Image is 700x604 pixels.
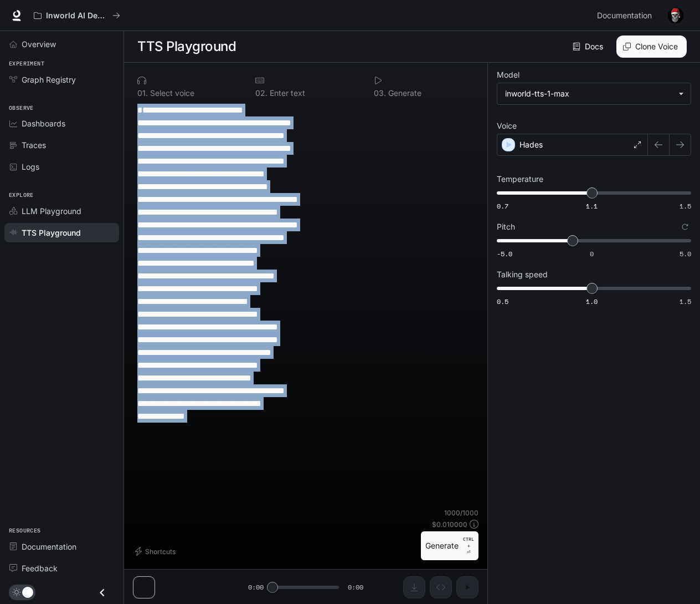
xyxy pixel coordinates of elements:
[22,205,81,217] span: LLM Playground
[22,74,76,85] span: Graph Registry
[680,249,691,258] span: 5.0
[4,157,119,176] a: Logs
[586,297,598,306] span: 1.0
[616,35,687,58] button: Clone Voice
[497,175,543,183] p: Temperature
[432,520,467,529] p: $ 0.010000
[421,531,478,560] button: GenerateCTRL +⏎
[497,271,548,278] p: Talking speed
[4,559,119,578] a: Feedback
[22,161,39,172] span: Logs
[4,201,119,221] a: LLM Playground
[22,38,56,50] span: Overview
[463,536,474,549] p: CTRL +
[255,89,267,97] p: 0 2 .
[22,139,46,151] span: Traces
[22,562,58,574] span: Feedback
[444,508,478,517] p: 1000 / 1000
[46,11,108,21] p: Inworld AI Demos
[497,122,517,130] p: Voice
[22,541,76,552] span: Documentation
[4,34,119,54] a: Overview
[497,71,519,79] p: Model
[267,89,305,97] p: Enter text
[4,537,119,556] a: Documentation
[497,297,508,306] span: 0.5
[386,89,421,97] p: Generate
[497,83,691,104] div: inworld-tts-1-max
[22,227,81,238] span: TTS Playground
[22,118,65,129] span: Dashboards
[519,139,543,150] p: Hades
[29,4,125,27] button: All workspaces
[586,201,598,211] span: 1.1
[570,35,608,58] a: Docs
[133,542,180,560] button: Shortcuts
[505,88,673,99] div: inworld-tts-1-max
[590,249,594,258] span: 0
[374,89,386,97] p: 0 3 .
[4,223,119,242] a: TTS Playground
[497,223,515,231] p: Pitch
[22,586,33,598] span: Dark mode toggle
[497,201,508,211] span: 0.7
[679,221,691,233] button: Reset to default
[497,249,512,258] span: -5.0
[680,297,691,306] span: 1.5
[148,89,194,97] p: Select voice
[680,201,691,211] span: 1.5
[137,89,148,97] p: 0 1 .
[90,581,115,604] button: Close drawer
[4,114,119,133] a: Dashboards
[4,135,119,155] a: Traces
[668,8,683,23] img: User avatar
[4,70,119,89] a: Graph Registry
[593,4,660,27] a: Documentation
[463,536,474,556] p: ⏎
[665,4,687,27] button: User avatar
[137,35,236,58] h1: TTS Playground
[597,9,652,23] span: Documentation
